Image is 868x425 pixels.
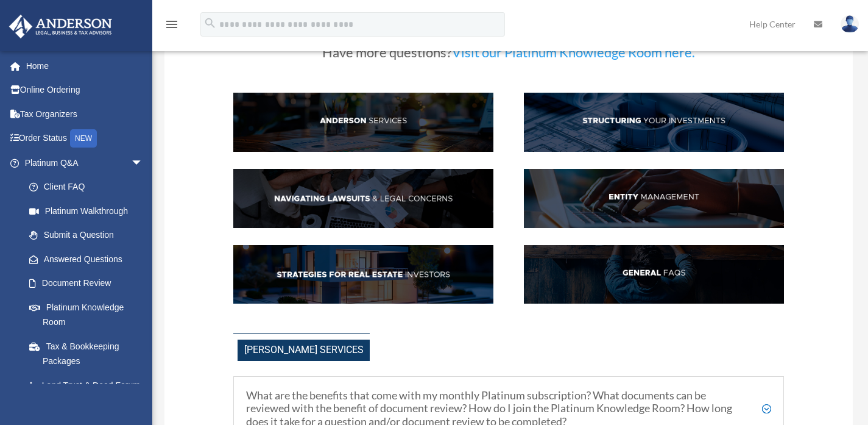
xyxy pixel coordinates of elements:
[841,15,859,33] img: User Pic
[9,54,161,78] a: Home
[17,373,161,398] a: Land Trust & Deed Forum
[238,340,370,361] span: [PERSON_NAME] Services
[131,151,155,176] span: arrow_drop_down
[17,334,161,373] a: Tax & Bookkeeping Packages
[9,126,161,151] a: Order StatusNEW
[203,16,217,30] i: search
[17,223,161,248] a: Submit a Question
[164,21,179,32] a: menu
[524,93,784,152] img: StructInv_hdr
[524,245,784,304] img: GenFAQ_hdr
[233,245,493,304] img: StratsRE_hdr
[17,271,161,296] a: Document Review
[233,93,493,152] img: AndServ_hdr
[17,199,161,223] a: Platinum Walkthrough
[5,15,116,38] img: Anderson Advisors Platinum Portal
[233,46,784,65] h3: Have more questions?
[164,17,179,32] i: menu
[17,247,161,271] a: Answered Questions
[9,78,161,102] a: Online Ordering
[452,44,695,66] a: Visit our Platinum Knowledge Room here.
[17,175,155,199] a: Client FAQ
[17,295,161,334] a: Platinum Knowledge Room
[9,102,161,126] a: Tax Organizers
[233,169,493,228] img: NavLaw_hdr
[70,129,97,148] div: NEW
[9,151,161,175] a: Platinum Q&Aarrow_drop_down
[524,169,784,228] img: EntManag_hdr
